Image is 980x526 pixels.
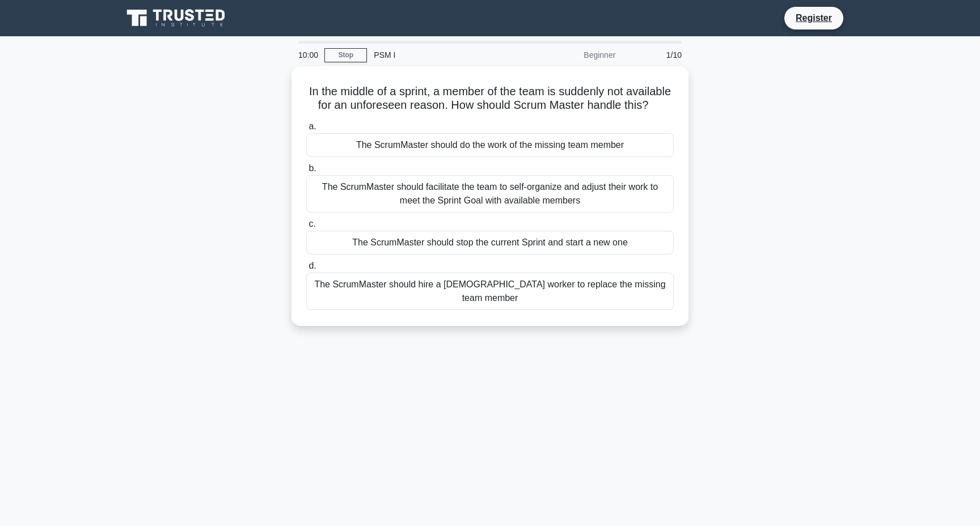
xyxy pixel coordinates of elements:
div: The ScrumMaster should do the work of the missing team member [306,133,674,157]
div: PSM I [367,44,523,66]
div: Beginner [523,44,622,66]
a: Register [789,11,839,25]
div: The ScrumMaster should facilitate the team to self-organize and adjust their work to meet the Spr... [306,175,674,213]
div: 1/10 [622,44,688,66]
a: Stop [324,48,367,62]
span: c. [309,219,315,228]
span: d. [309,261,316,270]
h5: In the middle of a sprint, a member of the team is suddenly not available for an unforeseen reaso... [305,84,675,113]
span: a. [309,121,316,131]
div: The ScrumMaster should stop the current Sprint and start a new one [306,231,674,254]
div: 10:00 [292,44,324,66]
span: b. [309,163,316,173]
div: The ScrumMaster should hire a [DEMOGRAPHIC_DATA] worker to replace the missing team member [306,273,674,310]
